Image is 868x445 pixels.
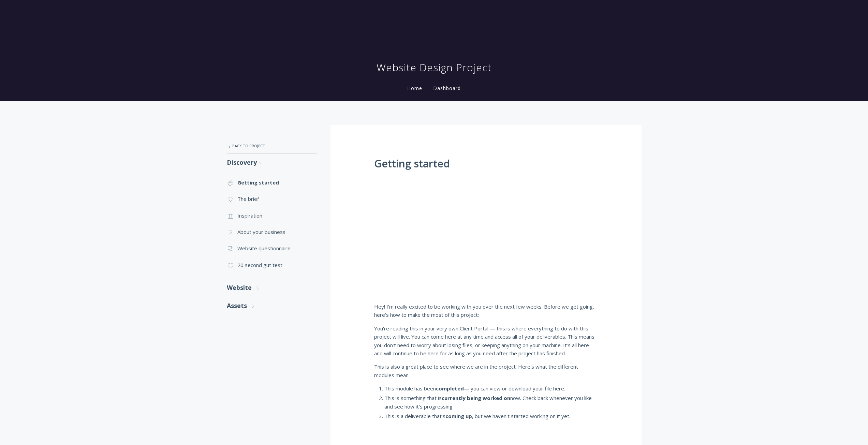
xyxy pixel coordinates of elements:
[384,412,598,420] li: This is a deliverable that's , but we haven't started working on it yet.
[406,85,424,91] a: Home
[374,158,598,169] h1: Getting started
[445,413,472,419] strong: coming up
[377,61,492,74] h1: Website Design Project
[227,153,317,172] a: Discovery
[384,394,598,411] li: This is something that is now. Check back whenever you like and see how it's progressing.
[227,207,317,224] a: Inspiration
[374,362,598,379] p: This is also a great place to see where we are in the project. Here's what the different modules ...
[374,324,598,358] p: You're reading this in your very own Client Portal — this is where everything to do with this pro...
[436,385,464,392] strong: completed
[227,174,317,191] a: Getting started
[227,279,317,297] a: Website
[227,240,317,256] a: Website questionnaire
[442,395,510,401] strong: currently being worked on
[374,175,592,297] iframe: <span data-mce-type="bookmark" style="display:inline-block;width:0px;overflow:hidden;line-height:...
[227,139,317,153] a: Back to Project
[384,384,598,392] li: This module has been — you can view or download your file here.
[227,257,317,273] a: 20 second gut test
[227,297,317,315] a: Assets
[227,224,317,240] a: About your business
[432,85,462,91] a: Dashboard
[227,191,317,207] a: The brief
[374,302,598,319] p: Hey! I’m really excited to be working with you over the next few weeks. Before we get going, here...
